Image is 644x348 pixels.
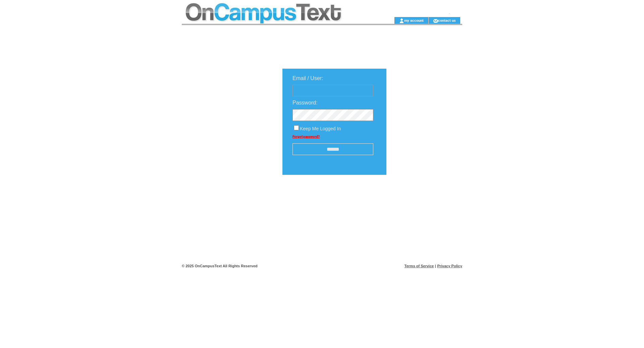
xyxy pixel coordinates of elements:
[406,192,439,200] img: transparent.png;jsessionid=6A14E363A0C3E8DAA77A94AE9EDBEABB
[438,18,456,22] a: contact us
[292,75,323,81] span: Email / User:
[437,264,462,268] a: Privacy Policy
[300,126,341,131] span: Keep Me Logged In
[435,264,436,268] span: |
[399,18,404,23] img: account_icon.gif;jsessionid=6A14E363A0C3E8DAA77A94AE9EDBEABB
[405,264,434,268] a: Terms of Service
[433,18,438,23] img: contact_us_icon.gif;jsessionid=6A14E363A0C3E8DAA77A94AE9EDBEABB
[292,135,320,138] a: Forgot password?
[182,264,258,268] span: © 2025 OnCampusText All Rights Reserved
[292,100,318,106] span: Password:
[404,18,424,22] a: my account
